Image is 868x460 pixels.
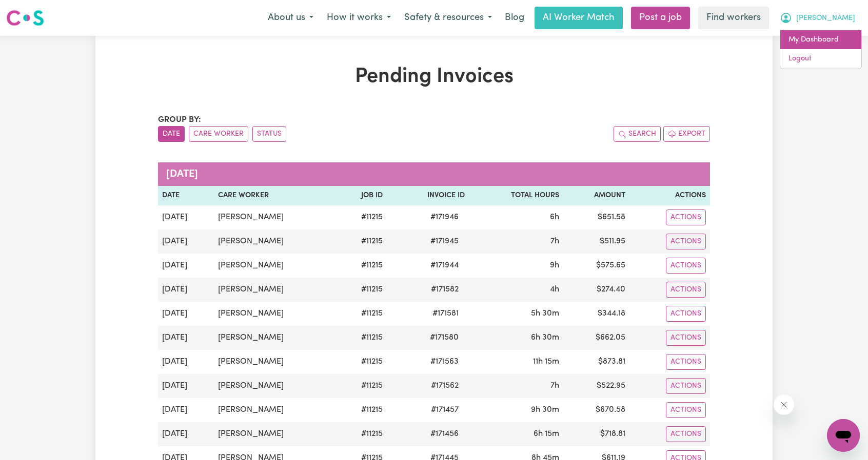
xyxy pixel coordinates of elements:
[425,380,465,392] span: # 171562
[563,229,629,254] td: $ 511.95
[158,374,214,398] td: [DATE]
[534,430,559,438] span: 6 hours 15 minutes
[666,306,706,322] button: Actions
[424,331,465,344] span: # 171580
[158,186,214,205] th: Date
[563,254,629,278] td: $ 575.65
[337,422,387,446] td: # 11215
[158,116,201,124] span: Group by:
[531,309,559,318] span: 5 hours 30 minutes
[158,205,214,229] td: [DATE]
[563,422,629,446] td: $ 718.81
[563,398,629,422] td: $ 670.58
[499,7,530,29] a: Blog
[563,278,629,302] td: $ 274.40
[158,278,214,302] td: [DATE]
[424,428,465,440] span: # 171456
[563,326,629,350] td: $ 662.05
[531,333,559,342] span: 6 hours 30 minutes
[6,6,44,30] a: Careseekers logo
[666,378,706,394] button: Actions
[337,398,387,422] td: # 11215
[158,326,214,350] td: [DATE]
[550,285,559,294] span: 4 hours
[337,205,387,229] td: # 11215
[214,278,338,302] td: [PERSON_NAME]
[666,234,706,249] button: Actions
[214,205,338,229] td: [PERSON_NAME]
[663,126,710,142] button: Export
[533,358,559,366] span: 11 hours 15 minutes
[666,330,706,346] button: Actions
[6,9,44,27] img: Careseekers logo
[550,237,559,245] span: 7 hours
[158,229,214,254] td: [DATE]
[158,350,214,374] td: [DATE]
[563,186,629,205] th: Amount
[214,422,338,446] td: [PERSON_NAME]
[6,7,62,15] span: Need any help?
[535,7,623,29] a: AI Worker Match
[563,302,629,326] td: $ 344.18
[666,282,706,298] button: Actions
[424,235,465,247] span: # 171945
[773,7,862,29] button: My Account
[666,426,706,442] button: Actions
[252,126,286,142] button: sort invoices by paid status
[424,259,465,271] span: # 171944
[214,229,338,254] td: [PERSON_NAME]
[425,404,465,416] span: # 171457
[426,307,465,320] span: # 171581
[550,213,559,221] span: 6 hours
[214,302,338,326] td: [PERSON_NAME]
[214,350,338,374] td: [PERSON_NAME]
[550,382,559,390] span: 7 hours
[469,186,563,205] th: Total Hours
[214,326,338,350] td: [PERSON_NAME]
[424,211,465,223] span: # 171946
[158,126,185,142] button: sort invoices by date
[320,7,398,29] button: How it works
[666,258,706,274] button: Actions
[629,186,710,205] th: Actions
[214,254,338,278] td: [PERSON_NAME]
[189,126,248,142] button: sort invoices by care worker
[780,49,861,69] a: Logout
[796,13,855,24] span: [PERSON_NAME]
[261,7,320,29] button: About us
[337,350,387,374] td: # 11215
[827,419,860,452] iframe: Button to launch messaging window
[631,7,690,29] a: Post a job
[614,126,661,142] button: Search
[425,283,465,296] span: # 171582
[398,7,499,29] button: Safety & resources
[214,186,338,205] th: Care Worker
[531,406,559,414] span: 9 hours 30 minutes
[337,326,387,350] td: # 11215
[563,350,629,374] td: $ 873.81
[774,394,794,415] iframe: Close message
[337,302,387,326] td: # 11215
[780,30,862,69] div: My Account
[214,398,338,422] td: [PERSON_NAME]
[666,402,706,418] button: Actions
[158,422,214,446] td: [DATE]
[563,205,629,229] td: $ 651.58
[424,356,465,368] span: # 171563
[550,261,559,269] span: 9 hours
[158,65,710,89] h1: Pending Invoices
[214,374,338,398] td: [PERSON_NAME]
[666,210,706,225] button: Actions
[337,254,387,278] td: # 11215
[337,278,387,302] td: # 11215
[158,162,710,186] caption: [DATE]
[780,30,861,50] a: My Dashboard
[158,302,214,326] td: [DATE]
[158,254,214,278] td: [DATE]
[387,186,469,205] th: Invoice ID
[337,229,387,254] td: # 11215
[337,186,387,205] th: Job ID
[666,354,706,370] button: Actions
[563,374,629,398] td: $ 522.95
[158,398,214,422] td: [DATE]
